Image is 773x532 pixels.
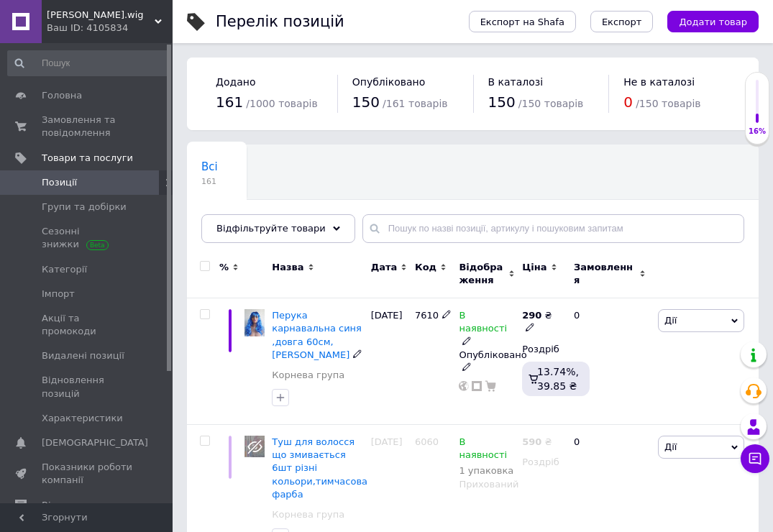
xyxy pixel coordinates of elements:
[488,76,544,88] span: В каталозі
[415,261,436,274] span: Код
[272,310,362,360] a: Перука карнавальна синя ,довга 60см,[PERSON_NAME]
[371,261,398,274] span: Дата
[42,263,87,276] span: Категорії
[459,349,515,375] div: Опубліковано
[565,298,654,425] div: 0
[522,343,562,356] div: Роздріб
[201,160,218,173] span: Всі
[244,309,265,336] img: Парик карнавальный синий, 60см,перука Мальвины
[623,93,633,111] span: 0
[415,436,439,447] span: 6060
[459,478,515,491] div: Прихований
[590,11,654,32] button: Експорт
[362,214,744,243] input: Пошук по назві позиції, артикулу і пошуковим запитам
[42,201,127,214] span: Групи та добірки
[522,436,552,449] div: ₴
[623,76,695,88] span: Не в каталозі
[383,98,447,109] span: / 161 товарів
[272,436,367,500] a: Туш для волосся що змивається 6шт різні кольори,тимчасова фарба
[480,17,564,27] span: Експорт на Shafa
[415,310,439,321] span: 7610
[272,261,303,274] span: Назва
[459,465,515,476] div: 1 упаковка
[246,98,317,109] span: / 1000 товарів
[42,176,77,189] span: Позиції
[42,461,133,487] span: Показники роботи компанії
[42,349,124,362] span: Видалені позиції
[367,298,411,425] div: [DATE]
[352,76,426,88] span: Опубліковано
[216,223,326,234] span: Відфільтруйте товари
[216,76,255,88] span: Додано
[459,261,505,287] span: Відображення
[272,369,344,382] a: Корнева група
[574,261,636,287] span: Замовлення
[667,11,759,32] button: Додати товар
[352,93,380,111] span: 150
[47,22,173,35] div: Ваш ID: 4105834
[741,444,769,473] button: Чат з покупцем
[459,436,507,464] span: В наявності
[42,436,148,449] span: [DEMOGRAPHIC_DATA]
[42,114,133,139] span: Замовлення та повідомлення
[518,98,583,109] span: / 150 товарів
[42,89,82,102] span: Головна
[216,14,344,29] div: Перелік позицій
[522,261,546,274] span: Ціна
[42,499,79,512] span: Відгуки
[522,456,562,469] div: Роздріб
[636,98,700,109] span: / 150 товарів
[746,127,769,137] div: 16%
[219,261,229,274] span: %
[42,312,133,338] span: Акції та промокоди
[459,310,507,338] span: В наявності
[522,309,562,335] div: ₴
[679,17,747,27] span: Додати товар
[47,9,155,22] span: Niki.wig
[42,412,123,425] span: Характеристики
[272,508,344,521] a: Корнева група
[537,366,579,392] span: 13.74%, 39.85 ₴
[522,436,541,447] b: 590
[602,17,642,27] span: Експорт
[42,152,133,165] span: Товари та послуги
[201,176,218,187] span: 161
[469,11,576,32] button: Експорт на Shafa
[42,288,75,301] span: Імпорт
[7,50,170,76] input: Пошук
[664,441,677,452] span: Дії
[244,436,265,457] img: Тушь для волос смывается 6шт различные цвета,временная фарфа
[216,93,243,111] span: 161
[42,374,133,400] span: Відновлення позицій
[42,225,133,251] span: Сезонні знижки
[664,315,677,326] span: Дії
[522,310,541,321] b: 290
[488,93,516,111] span: 150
